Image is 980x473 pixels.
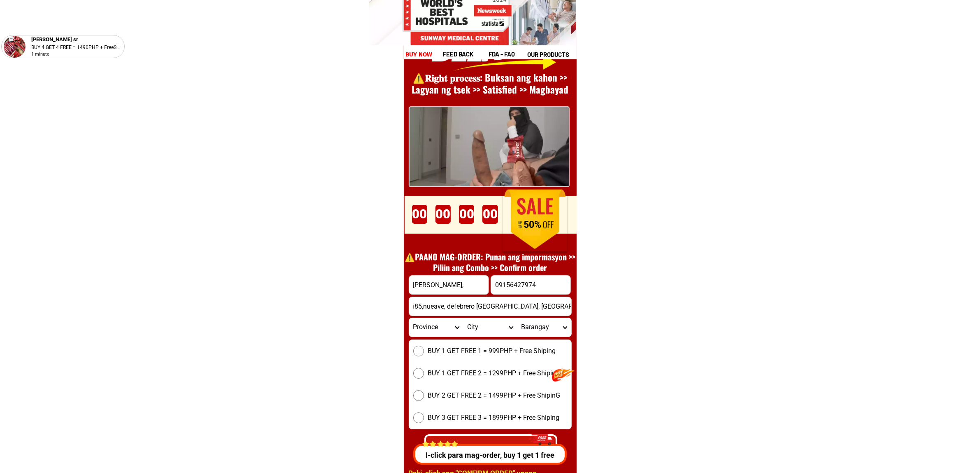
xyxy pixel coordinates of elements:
h1: feed back [443,49,487,59]
input: BUY 2 GET FREE 2 = 1499PHP + Free ShipinG [413,390,424,401]
span: BUY 2 GET FREE 2 = 1499PHP + Free ShipinG [428,391,561,400]
h1: fda - FAQ [489,49,535,59]
input: Input address [409,297,571,316]
input: BUY 1 GET FREE 2 = 1299PHP + Free Shiping [413,368,424,379]
select: Select province [409,318,463,337]
h1: ⚠️️PAANO MAG-ORDER: Punan ang impormasyon >> Piliin ang Combo >> Confirm order [400,251,580,273]
h1: 50% [512,219,553,231]
input: Input phone_number [491,276,570,294]
h1: buy now [405,50,433,59]
input: BUY 1 GET FREE 1 = 999PHP + Free Shiping [413,346,424,356]
h1: ORDER DITO [433,191,563,227]
span: BUY 1 GET FREE 2 = 1299PHP + Free Shiping [428,368,560,378]
p: I-click para mag-order, buy 1 get 1 free [410,450,566,461]
span: BUY 1 GET FREE 1 = 999PHP + Free Shiping [428,346,556,356]
input: BUY 3 GET FREE 3 = 1899PHP + Free Shiping [413,412,424,423]
select: Select commune [517,318,571,337]
input: Input full_name [409,276,489,294]
h1: our products [527,50,575,59]
h1: ⚠️️𝐑𝐢𝐠𝐡𝐭 𝐩𝐫𝐨𝐜𝐞𝐬𝐬: Buksan ang kahon >> Lagyan ng tsek >> Satisfied >> Magbayad [400,72,580,96]
select: Select district [463,318,517,337]
span: BUY 3 GET FREE 3 = 1899PHP + Free Shiping [428,413,560,423]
